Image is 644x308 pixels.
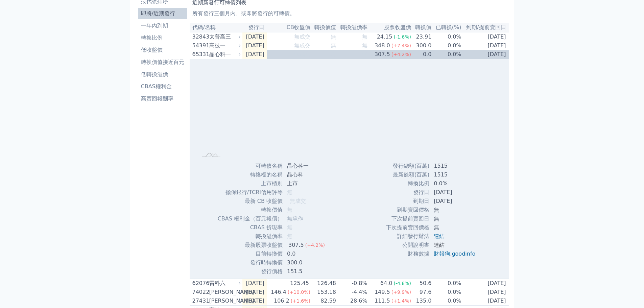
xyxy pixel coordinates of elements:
[362,51,367,57] span: 無
[287,207,292,213] span: 無
[462,297,509,306] td: [DATE]
[242,50,267,59] td: [DATE]
[209,297,240,305] div: [PERSON_NAME]
[287,233,292,239] span: 無
[138,20,187,31] a: 一年內到期
[386,197,430,206] td: 到期日
[209,288,240,296] div: [PERSON_NAME]
[411,41,432,50] td: 300.0
[386,179,430,188] td: 轉換比例
[192,33,208,41] div: 32843
[430,179,481,188] td: 0.0%
[462,50,509,59] td: [DATE]
[138,70,187,78] li: 低轉換溢價
[209,42,240,50] div: 高技一
[452,251,475,257] a: goodinfo
[138,57,187,68] a: 轉換價值接近百元
[411,279,432,288] td: 50.6
[242,23,267,32] th: 發行日
[386,214,430,223] td: 下次提前賣回日
[373,50,391,58] div: 307.5
[379,279,394,287] div: 64.0
[217,267,283,276] td: 發行價格
[391,52,411,57] span: (+4.2%)
[217,170,283,179] td: 轉換標的名稱
[430,223,481,232] td: 無
[432,288,461,297] td: 0.0%
[287,189,292,195] span: 無
[432,297,461,306] td: 0.0%
[311,288,336,297] td: 153.18
[331,33,336,40] span: 無
[432,41,461,50] td: 0.0%
[217,197,283,206] td: 最新 CB 收盤價
[393,281,411,286] span: (-4.8%)
[209,50,240,58] div: 晶心科一
[294,42,310,49] span: 無成交
[138,32,187,43] a: 轉換比例
[393,34,411,40] span: (-1.6%)
[386,250,430,258] td: 財務數據
[283,179,330,188] td: 上市
[411,50,432,59] td: 0.0
[192,42,208,50] div: 54391
[242,297,267,306] td: [DATE]
[311,297,336,306] td: 82.59
[462,279,509,288] td: [DATE]
[373,297,391,305] div: 111.5
[362,42,367,49] span: 無
[138,81,187,92] a: CBAS權利金
[192,9,506,18] p: 所有發行三個月內、或即將發行的可轉債。
[386,241,430,250] td: 公開說明書
[209,69,493,150] g: Chart
[138,69,187,80] a: 低轉換溢價
[432,279,461,288] td: 0.0%
[291,298,310,304] span: (+1.6%)
[434,251,450,257] a: 財報狗
[432,23,461,32] th: 已轉換(%)
[411,32,432,41] td: 23.91
[217,232,283,241] td: 轉換溢價率
[138,8,187,19] a: 即將/近期發行
[311,23,336,32] th: 轉換價值
[242,41,267,50] td: [DATE]
[386,188,430,197] td: 發行日
[305,242,325,248] span: (+4.2%)
[138,58,187,66] li: 轉換價值接近百元
[430,214,481,223] td: 無
[411,297,432,306] td: 135.0
[434,242,445,248] a: 連結
[283,250,330,258] td: 0.0
[288,289,310,295] span: (+10.0%)
[138,34,187,42] li: 轉換比例
[391,43,411,48] span: (+7.4%)
[386,206,430,214] td: 到期賣回價格
[209,279,240,287] div: 雷科六
[336,23,368,32] th: 轉換溢價率
[430,170,481,179] td: 1515
[287,241,305,249] div: 307.5
[272,297,291,305] div: 106.2
[217,241,283,250] td: 最新股票收盤價
[192,288,208,296] div: 74022
[411,288,432,297] td: 97.6
[391,289,411,295] span: (+9.9%)
[430,162,481,170] td: 1515
[368,23,411,32] th: 股票收盤價
[217,188,283,197] td: 擔保銀行/TCRI信用評等
[311,279,336,288] td: 126.48
[192,50,208,58] div: 65331
[294,51,310,57] span: 無成交
[386,170,430,179] td: 最新餘額(百萬)
[217,258,283,267] td: 發行時轉換價
[294,33,310,40] span: 無成交
[430,250,481,258] td: ,
[242,32,267,41] td: [DATE]
[287,215,303,222] span: 無承作
[432,32,461,41] td: 0.0%
[217,206,283,214] td: 轉換價值
[462,23,509,32] th: 到期/提前賣回日
[283,258,330,267] td: 300.0
[289,279,310,287] div: 125.45
[336,279,368,288] td: -0.8%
